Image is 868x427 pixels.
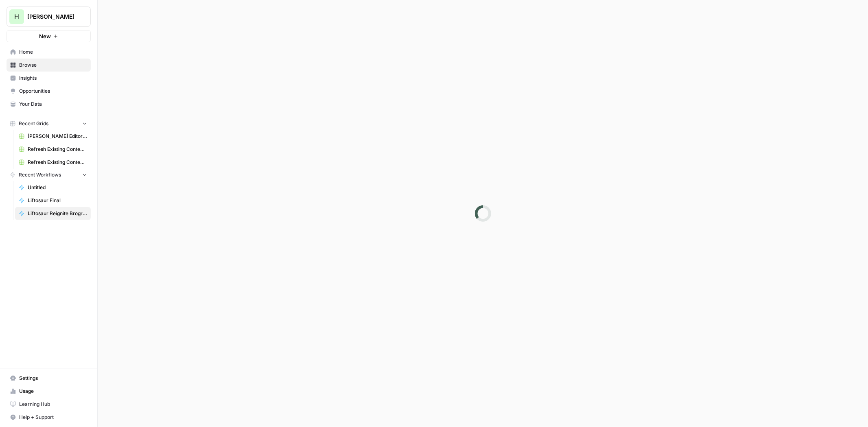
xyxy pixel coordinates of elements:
span: Opportunities [19,87,87,95]
span: [PERSON_NAME] [27,13,77,21]
a: Home [7,46,91,59]
span: Home [19,48,87,56]
button: Help + Support [7,411,91,424]
a: Learning Hub [7,398,91,411]
a: Refresh Existing Content (1) [15,143,91,156]
span: Recent Grids [19,120,48,127]
span: [PERSON_NAME] Editor Grid [28,133,87,140]
span: Learning Hub [19,401,87,408]
span: Usage [19,388,87,395]
button: New [7,30,91,42]
a: Insights [7,72,91,85]
a: Settings [7,372,91,385]
span: Untitled [28,184,87,191]
span: New [39,32,51,40]
a: Opportunities [7,85,91,98]
a: [PERSON_NAME] Editor Grid [15,130,91,143]
a: Refresh Existing Content [DATE] Deleted AEO, doesn't work now [15,156,91,169]
span: Recent Workflows [19,171,61,179]
span: Refresh Existing Content (1) [28,146,87,153]
a: Usage [7,385,91,398]
span: Insights [19,74,87,82]
span: Your Data [19,100,87,108]
span: Help + Support [19,414,87,421]
a: Browse [7,59,91,72]
a: Untitled [15,181,91,194]
span: Browse [19,61,87,69]
span: Refresh Existing Content [DATE] Deleted AEO, doesn't work now [28,159,87,166]
a: Your Data [7,98,91,111]
button: Workspace: Hasbrook [7,7,91,27]
span: Liftosaur Final [28,197,87,204]
span: Settings [19,375,87,382]
span: Liftosaur Reignite Brogress [28,210,87,217]
button: Recent Grids [7,118,91,130]
a: Liftosaur Final [15,194,91,207]
button: Recent Workflows [7,169,91,181]
a: Liftosaur Reignite Brogress [15,207,91,220]
span: H [14,12,19,22]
